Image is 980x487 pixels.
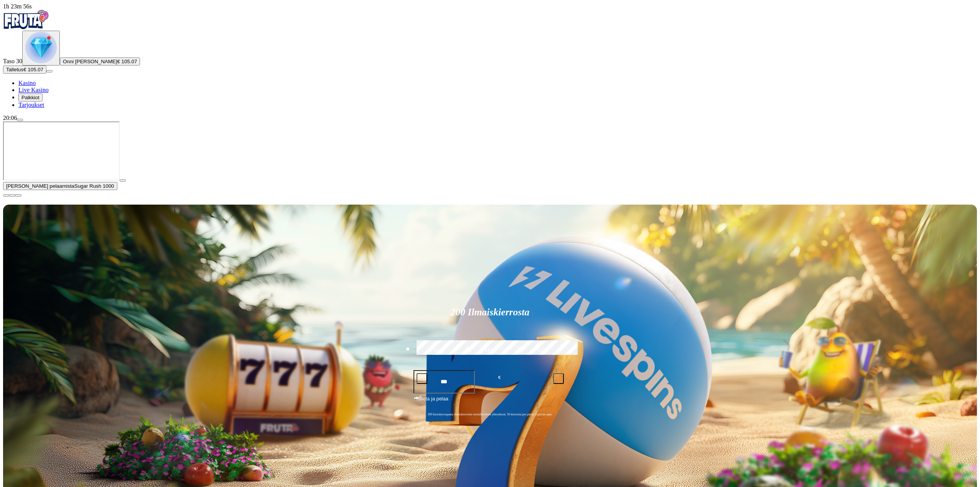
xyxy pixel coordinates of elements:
[3,10,977,108] nav: Primary
[74,183,114,189] span: Sugar Rush 1000
[22,31,60,66] button: level unlocked
[17,119,23,121] button: menu
[18,87,49,93] a: Live Kasino
[25,32,57,63] img: level unlocked
[416,395,448,409] span: Talleta ja pelaa
[18,80,36,86] a: Kasino
[415,339,461,361] label: €50
[3,10,49,29] img: Fruta
[21,95,40,100] span: Palkkiot
[18,93,43,102] button: Palkkiot
[23,67,43,72] span: € 105.07
[3,80,977,108] nav: Main menu
[413,395,567,409] button: Talleta ja pelaa
[3,58,22,64] span: Taso 30
[417,373,427,384] button: minus icon
[117,59,137,64] span: € 105.07
[3,3,32,10] span: user session time
[467,339,514,361] label: €150
[498,374,501,381] span: €
[420,394,422,399] span: €
[46,70,53,72] button: menu
[15,194,21,197] button: fullscreen icon
[6,183,74,189] span: [PERSON_NAME] pelaamista
[3,24,49,30] a: Fruta
[3,194,9,197] button: close icon
[553,373,564,384] button: plus icon
[60,57,140,66] button: Onni [PERSON_NAME]€ 105.07
[120,179,126,182] button: play icon
[3,182,117,190] button: [PERSON_NAME] pelaamistaSugar Rush 1000
[63,59,117,64] span: Onni [PERSON_NAME]
[519,339,566,361] label: €250
[3,121,120,180] iframe: Sugar Rush 1000
[9,194,15,197] button: chevron-down icon
[3,66,46,74] button: Talletusplus icon€ 105.07
[18,102,44,108] a: Tarjoukset
[6,67,23,72] span: Talletus
[3,115,17,121] span: 20:06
